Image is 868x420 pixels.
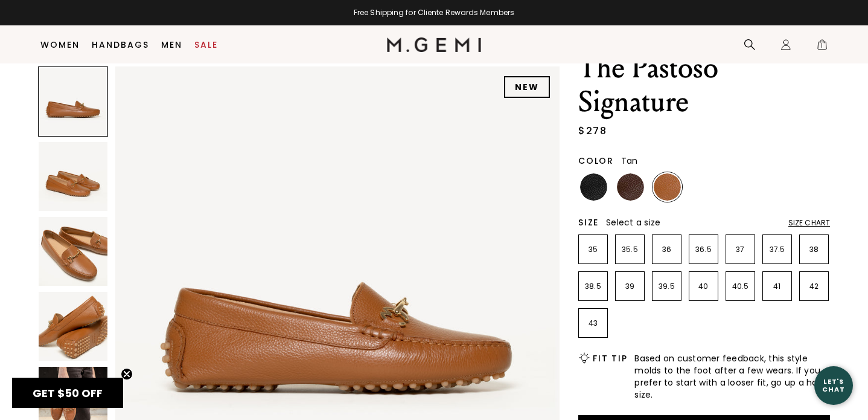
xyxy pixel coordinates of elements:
div: NEW [504,76,550,98]
p: 37 [726,245,755,254]
img: M.Gemi [387,37,482,52]
a: Handbags [92,40,149,50]
span: Select a size [606,216,660,228]
p: 36.5 [689,245,718,254]
h1: The Pastoso Signature [578,51,830,119]
a: Sale [194,40,218,50]
h2: Color [578,156,614,166]
p: 35.5 [616,245,644,254]
p: 40.5 [726,282,755,291]
img: The Pastoso Signature [39,217,107,286]
img: Black [580,173,607,201]
p: 42 [800,282,828,291]
img: Tan [654,173,681,201]
p: 38.5 [579,282,607,291]
div: Let's Chat [814,378,853,393]
p: 35 [579,245,607,254]
div: GET $50 OFFClose teaser [12,378,123,408]
a: Women [40,40,80,50]
h2: Size [578,218,599,227]
span: Based on customer feedback, this style molds to the foot after a few wears. If you prefer to star... [634,352,830,401]
a: Men [161,40,182,50]
p: 40 [689,282,718,291]
h2: Fit Tip [593,354,627,363]
img: The Pastoso Signature [39,292,107,361]
span: GET $50 OFF [33,386,103,401]
p: 39 [616,282,644,291]
p: 37.5 [763,245,791,254]
div: $278 [578,124,607,138]
img: The Pastoso Signature [39,142,107,211]
p: 41 [763,282,791,291]
p: 36 [653,245,681,254]
span: 1 [816,41,828,53]
p: 39.5 [653,282,681,291]
p: 43 [579,318,607,328]
div: Size Chart [788,218,830,228]
button: Close teaser [121,368,133,380]
img: Chocolate [617,173,644,201]
p: 38 [800,245,828,254]
span: Tan [621,155,638,167]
